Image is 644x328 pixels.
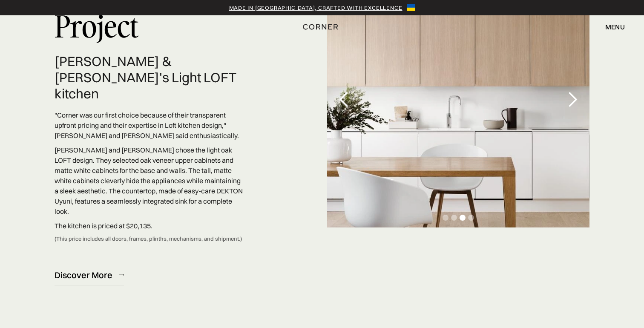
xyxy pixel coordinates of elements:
[597,20,625,34] div: menu
[55,269,112,281] div: Discover More
[55,221,245,231] p: The kitchen is priced at $20,135.
[605,23,625,30] div: menu
[468,215,474,221] div: Show slide 4 of 4
[55,110,245,141] p: "Corner was our first choice because of their transparent upfront pricing and their expertise in ...
[460,215,466,221] div: Show slide 3 of 4
[55,235,242,250] div: (This price includes all doors, frames, plinths, mechanisms, and shipment.)
[55,53,245,101] h2: [PERSON_NAME] & [PERSON_NAME]'s Light LOFT kitchen
[443,215,448,221] div: Show slide 1 of 4
[55,145,245,216] p: [PERSON_NAME] and [PERSON_NAME] chose the light oak LOFT design. They selected oak veneer upper c...
[451,215,457,221] div: Show slide 2 of 4
[229,3,402,12] a: Made in [GEOGRAPHIC_DATA], crafted with excellence
[55,265,124,285] a: Discover More
[297,21,347,32] a: home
